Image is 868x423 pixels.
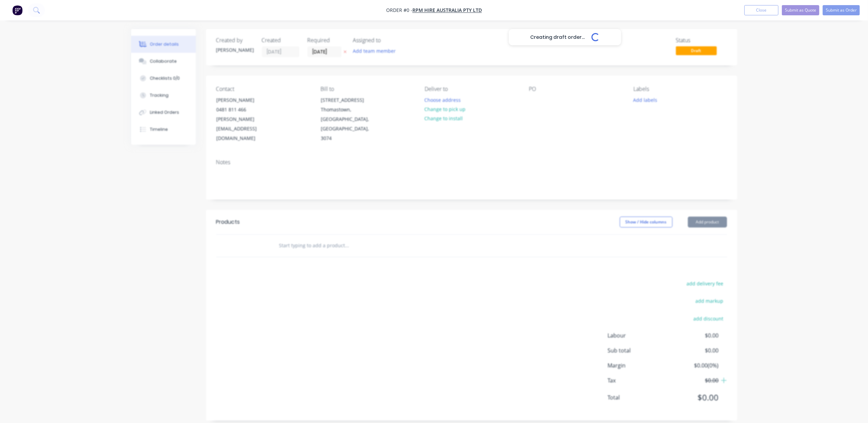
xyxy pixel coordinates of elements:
[12,5,22,15] img: Factory
[412,7,482,14] a: RPM Hire Australia Pty Ltd
[509,29,621,45] div: Creating draft order...
[823,5,860,15] button: Submit as Order
[386,7,412,14] span: Order #0 -
[782,5,819,15] button: Submit as Quote
[744,5,778,15] button: Close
